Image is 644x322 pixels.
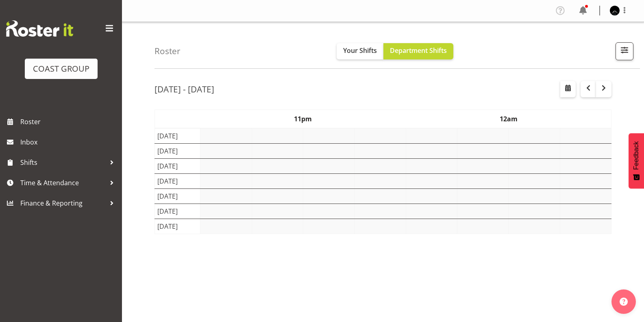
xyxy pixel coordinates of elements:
td: [DATE] [155,204,200,219]
td: [DATE] [155,188,200,204]
th: 11pm [200,110,406,128]
button: Department Shifts [383,43,453,59]
img: help-xxl-2.png [620,298,628,306]
div: COAST GROUP [33,63,89,75]
button: Filter Shifts [616,42,633,60]
h2: [DATE] - [DATE] [154,84,214,94]
td: [DATE] [155,219,200,234]
button: Select a specific date within the roster. [560,81,576,97]
button: Your Shifts [337,43,383,59]
span: Department Shifts [390,46,447,55]
td: [DATE] [155,143,200,158]
span: Inbox [20,136,118,148]
span: Shifts [20,156,106,169]
span: Feedback [633,141,640,170]
span: Roster [20,116,118,128]
span: Time & Attendance [20,177,106,189]
td: [DATE] [155,173,200,188]
button: Feedback - Show survey [629,133,644,188]
img: Rosterit website logo [6,20,73,37]
th: 12am [406,110,611,128]
span: Finance & Reporting [20,197,106,209]
td: [DATE] [155,158,200,173]
td: [DATE] [155,128,200,144]
img: shaun-keutenius0ff793f61f4a2ef45f7a32347998d1b3.png [610,6,620,15]
span: Your Shifts [343,46,377,55]
h4: Roster [154,46,181,56]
